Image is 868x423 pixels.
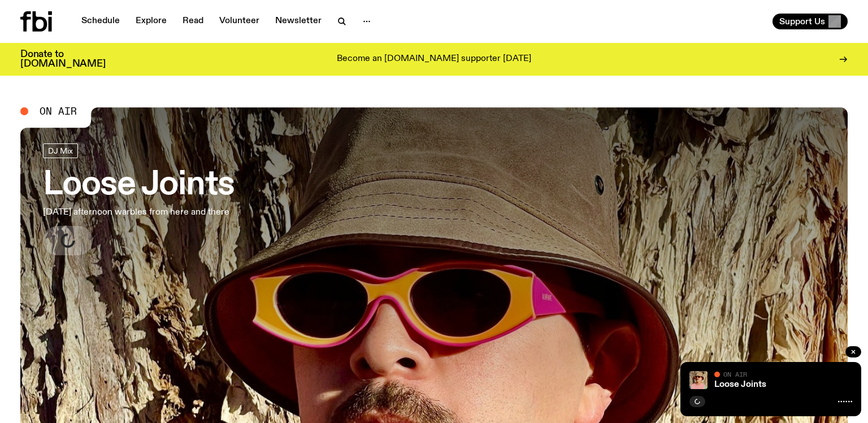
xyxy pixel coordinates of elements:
p: Become an [DOMAIN_NAME] supporter [DATE] [337,54,531,64]
span: On Air [723,370,747,378]
img: Tyson stands in front of a paperbark tree wearing orange sunglasses, a suede bucket hat and a pin... [689,371,708,389]
a: Loose Joints [714,380,766,389]
a: Loose Joints[DATE] afternoon warbles from here and there [43,143,235,255]
a: Volunteer [212,14,266,29]
span: DJ Mix [48,146,73,155]
button: Support Us [772,14,848,29]
a: Read [176,14,210,29]
span: On Air [40,106,77,116]
h3: Donate to [DOMAIN_NAME] [20,50,106,69]
a: Newsletter [268,14,328,29]
a: Schedule [75,14,127,29]
span: Support Us [779,16,825,27]
a: DJ Mix [43,143,78,158]
a: Explore [129,14,173,29]
p: [DATE] afternoon warbles from here and there [43,206,235,219]
h3: Loose Joints [43,169,235,201]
